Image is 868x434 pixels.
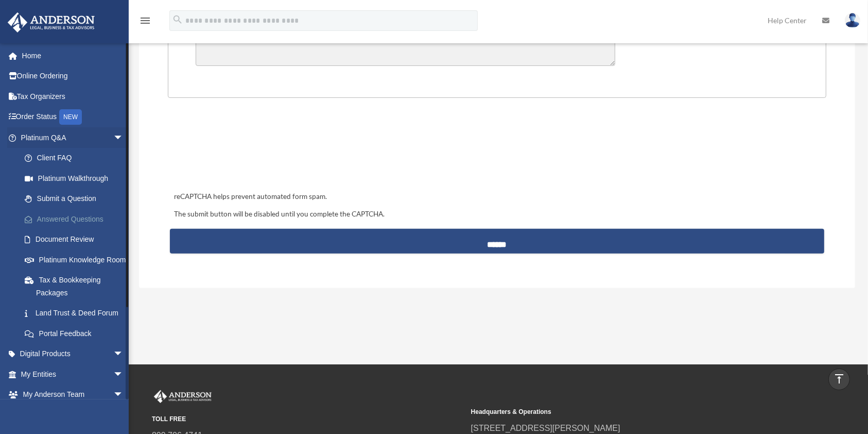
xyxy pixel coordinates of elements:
img: Anderson Advisors Platinum Portal [5,12,98,32]
a: Tax & Bookkeeping Packages [14,270,139,303]
iframe: reCAPTCHA [171,130,327,170]
i: search [172,14,183,25]
i: menu [139,14,151,27]
a: Client FAQ [14,148,139,169]
a: Platinum Q&Aarrow_drop_down [7,127,139,148]
a: Home [7,45,139,66]
a: vertical_align_top [828,369,850,390]
a: Digital Productsarrow_drop_down [7,344,139,364]
a: Answered Questions [14,209,139,229]
a: [STREET_ADDRESS][PERSON_NAME] [471,424,620,432]
span: arrow_drop_down [113,127,134,148]
small: TOLL FREE [152,414,464,425]
a: Portal Feedback [14,323,139,344]
span: arrow_drop_down [113,364,134,385]
a: Tax Organizers [7,86,139,107]
span: arrow_drop_down [113,385,134,406]
a: Document Review [14,229,139,250]
div: NEW [59,109,82,125]
a: Submit a Question [14,189,134,209]
a: My Entitiesarrow_drop_down [7,364,139,385]
span: arrow_drop_down [113,344,134,365]
a: Online Ordering [7,66,139,87]
img: User Pic [845,13,860,28]
a: My Anderson Teamarrow_drop_down [7,385,139,405]
a: Platinum Walkthrough [14,168,139,189]
a: Order StatusNEW [7,107,139,128]
div: The submit button will be disabled until you complete the CAPTCHA. [170,208,825,221]
img: Anderson Advisors Platinum Portal [152,390,214,404]
small: Headquarters & Operations [471,407,783,418]
a: Land Trust & Deed Forum [14,303,139,324]
i: vertical_align_top [833,373,845,385]
a: menu [139,18,151,27]
div: reCAPTCHA helps prevent automated form spam. [170,191,825,203]
a: Platinum Knowledge Room [14,249,139,270]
